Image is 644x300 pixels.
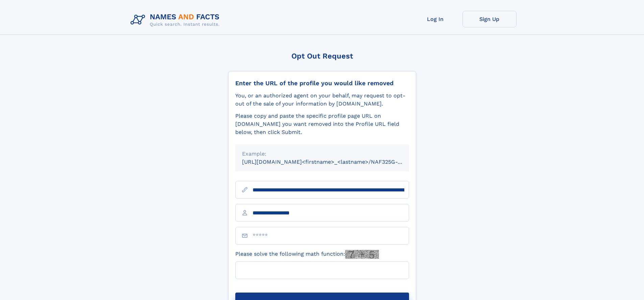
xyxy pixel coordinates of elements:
[462,11,517,27] a: Sign Up
[235,79,409,87] div: Enter the URL of the profile you would like removed
[235,250,379,259] label: Please solve the following math function:
[242,159,422,165] small: [URL][DOMAIN_NAME]<firstname>_<lastname>/NAF325G-xxxxxxxx
[128,11,225,29] img: Logo Names and Facts
[235,92,409,108] div: You, or an authorized agent on your behalf, may request to opt-out of the sale of your informatio...
[228,52,416,60] div: Opt Out Request
[242,150,402,158] div: Example:
[408,11,462,27] a: Log In
[235,112,409,136] div: Please copy and paste the specific profile page URL on [DOMAIN_NAME] you want removed into the Pr...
